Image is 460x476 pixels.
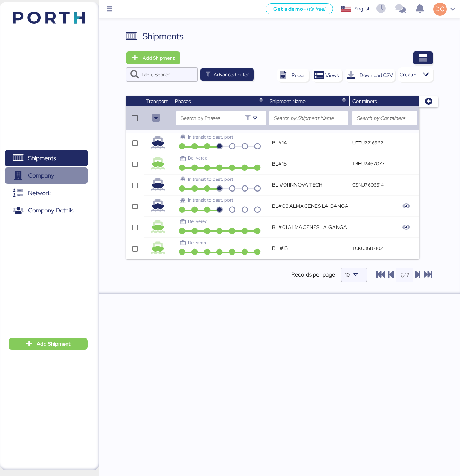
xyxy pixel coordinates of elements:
a: Shipments [5,150,88,166]
span: Delivered [188,155,208,161]
a: Company [5,167,88,184]
q-button: TRHU2467077 [352,161,385,167]
span: Shipments [28,153,56,163]
span: Company [28,170,54,181]
a: Company Details [5,202,88,219]
q-button: CSNU7606514 [352,182,384,188]
span: Phases [175,98,191,104]
span: Company Details [28,205,73,216]
q-button: UETU2216562 [352,140,383,146]
span: Shipment Name [270,98,306,104]
button: Download CSV [345,69,395,82]
span: Delivered [188,218,208,224]
span: In transit to dest. port [188,134,233,140]
span: Records per page [291,270,335,279]
span: DC [435,4,445,14]
button: Add Shipment [126,51,180,64]
span: In transit to dest. port [188,176,233,182]
input: Search by Containers [357,114,413,122]
span: Network [28,188,51,198]
span: Views [325,71,339,80]
button: Advanced Filter [200,68,254,81]
div: Shipments [143,30,184,43]
span: Add Shipment [143,54,175,62]
button: Add Shipment [9,338,88,350]
span: Transport [146,98,168,104]
input: Table Search [141,67,193,82]
button: Menu [103,3,116,15]
button: Views [312,69,342,82]
div: Download CSV [360,71,393,80]
input: 1 / 1 [396,268,413,282]
div: English [354,5,371,13]
span: Add Shipment [37,340,71,348]
input: Search by Shipment Name [274,114,343,122]
q-button: TCKU3687102 [352,245,383,251]
span: In transit to dest. port [188,197,233,203]
span: Delivered [188,239,208,246]
div: Report [292,71,307,80]
span: 10 [345,271,350,278]
button: Report [277,69,309,82]
span: Containers [352,98,377,104]
span: Advanced Filter [213,70,249,79]
a: Network [5,185,88,201]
